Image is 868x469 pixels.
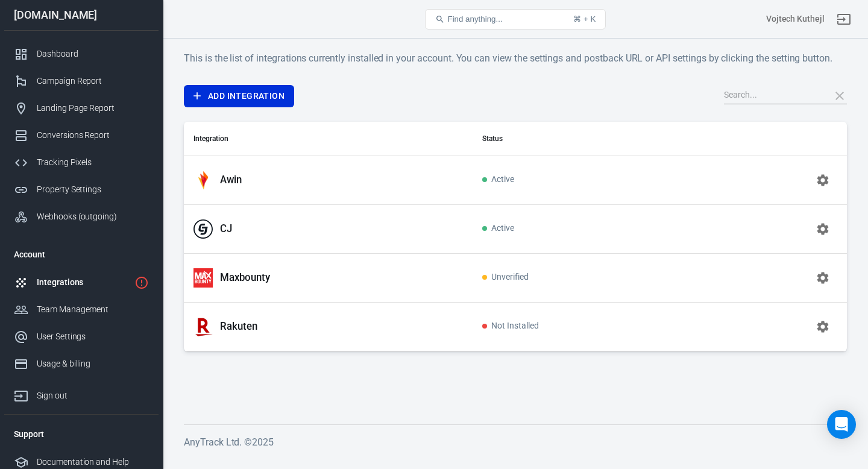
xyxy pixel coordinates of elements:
[4,350,159,377] a: Usage & billing
[193,219,213,239] img: CJ
[37,210,149,223] div: Webhooks (outgoing)
[184,122,473,156] th: Integration
[37,75,149,87] div: Campaign Report
[482,272,529,283] span: Unverified
[193,317,213,336] img: Rakuten
[37,276,130,289] div: Integrations
[37,48,149,60] div: Dashboard
[4,68,159,95] a: Campaign Report
[184,85,294,107] a: Add Integration
[4,122,159,149] a: Conversions Report
[37,303,149,316] div: Team Management
[482,175,514,185] span: Active
[4,296,159,323] a: Team Management
[4,176,159,203] a: Property Settings
[4,95,159,122] a: Landing Page Report
[193,171,213,190] img: Awin
[4,149,159,176] a: Tracking Pixels
[220,320,257,333] p: Rakuten
[829,5,858,34] a: Sign out
[4,40,159,68] a: Dashboard
[4,240,159,269] li: Account
[37,129,149,142] div: Conversions Report
[220,174,242,186] p: Awin
[184,51,847,66] h6: This is the list of integrations currently installed in your account. You can view the settings a...
[724,88,820,104] input: Search...
[4,377,159,409] a: Sign out
[4,10,159,20] div: [DOMAIN_NAME]
[193,268,213,288] img: Maxbounty
[37,456,149,468] div: Documentation and Help
[37,183,149,196] div: Property Settings
[4,203,159,230] a: Webhooks (outgoing)
[4,269,159,296] a: Integrations
[447,14,502,24] span: Find anything...
[37,102,149,115] div: Landing Page Report
[4,323,159,350] a: User Settings
[37,389,149,402] div: Sign out
[425,9,606,30] button: Find anything...⌘ + K
[37,357,149,370] div: Usage & billing
[482,224,514,234] span: Active
[573,14,596,24] div: ⌘ + K
[4,420,159,449] li: Support
[184,435,847,450] h6: AnyTrack Ltd. © 2025
[134,275,149,290] svg: 2 networks not verified yet
[473,122,701,156] th: Status
[827,410,856,439] div: Open Intercom Messenger
[220,271,270,284] p: Maxbounty
[482,321,538,332] span: Not Installed
[37,156,149,169] div: Tracking Pixels
[37,330,149,343] div: User Settings
[220,222,232,235] p: CJ
[766,13,825,25] div: Account id: xaWMdHFr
